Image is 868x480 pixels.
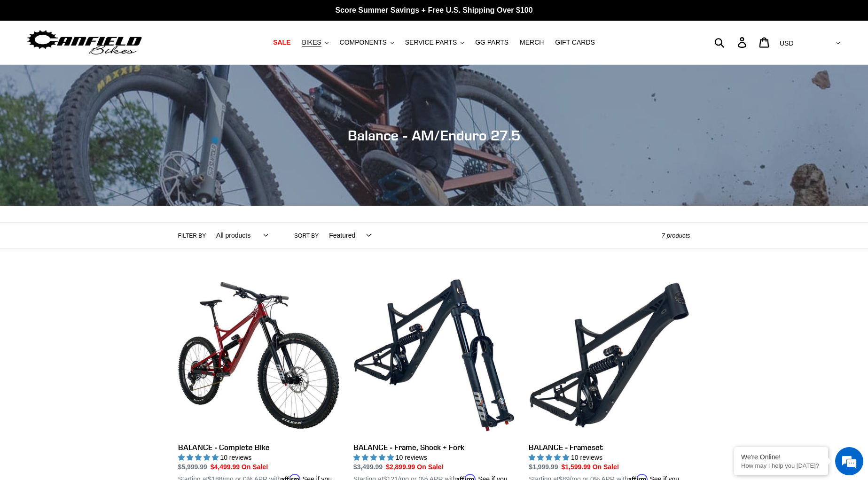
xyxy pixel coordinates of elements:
button: COMPONENTS [335,36,399,49]
label: Sort by [294,232,319,240]
img: Canfield Bikes [26,28,143,57]
button: SERVICE PARTS [400,36,469,49]
a: GIFT CARDS [550,36,600,49]
span: COMPONENTS [340,39,387,46]
span: GIFT CARDS [555,39,595,46]
a: MERCH [515,36,548,49]
label: Filter by [178,232,206,240]
button: BIKES [297,36,333,49]
span: MERCH [520,39,544,46]
span: GG PARTS [475,39,508,46]
input: Search [719,32,743,53]
span: SALE [273,39,290,46]
div: We're Online! [741,453,821,461]
span: BIKES [302,39,321,46]
a: SALE [268,36,295,49]
p: How may I help you today? [741,462,821,469]
span: 7 products [662,232,690,239]
a: GG PARTS [470,36,513,49]
span: SERVICE PARTS [405,39,457,46]
span: Balance - AM/Enduro 27.5 [348,127,520,144]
